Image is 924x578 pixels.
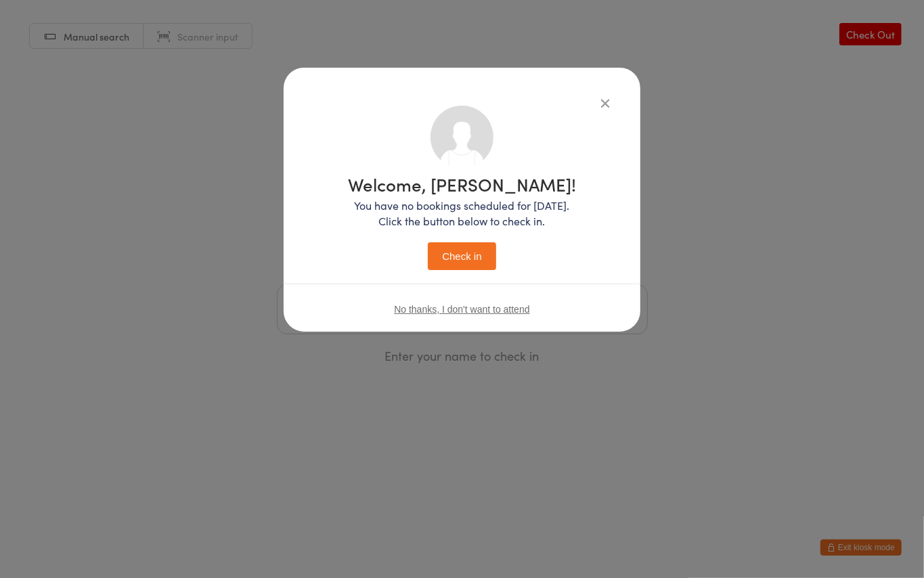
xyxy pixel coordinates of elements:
h1: Welcome, [PERSON_NAME]! [348,175,576,193]
img: no_photo.png [431,106,493,169]
button: No thanks, I don't want to attend [394,304,529,315]
p: You have no bookings scheduled for [DATE]. Click the button below to check in. [348,198,576,229]
button: Check in [428,242,496,270]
